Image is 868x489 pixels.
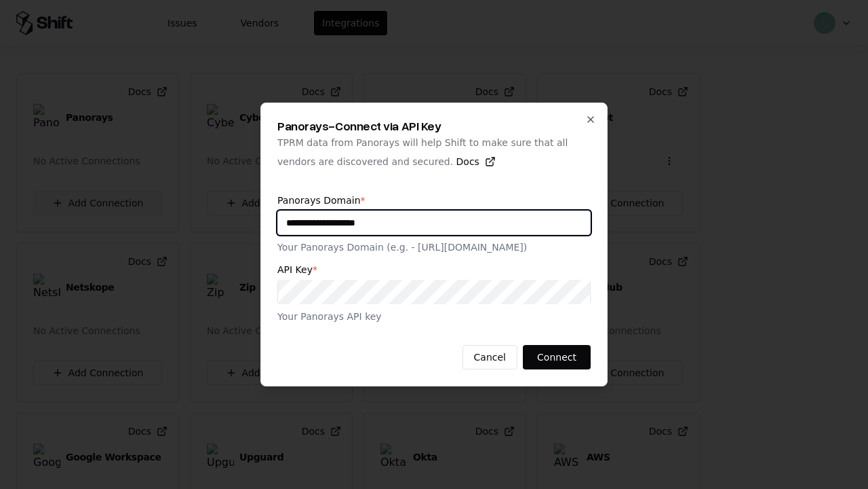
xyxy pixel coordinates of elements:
button: Cancel [462,345,517,369]
h2: Panorays - Connect via API Key [277,120,591,132]
p: Your Panorays API key [277,310,591,323]
p: Your Panorays Domain (e.g. - [URL][DOMAIN_NAME]) [277,240,591,254]
label: API Key [277,265,591,274]
label: Panorays Domain [277,196,591,205]
p: TPRM data from Panorays will help Shift to make sure that all vendors are discovered and secured. [277,136,591,174]
button: Docs [456,149,496,174]
button: Connect [523,345,591,369]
